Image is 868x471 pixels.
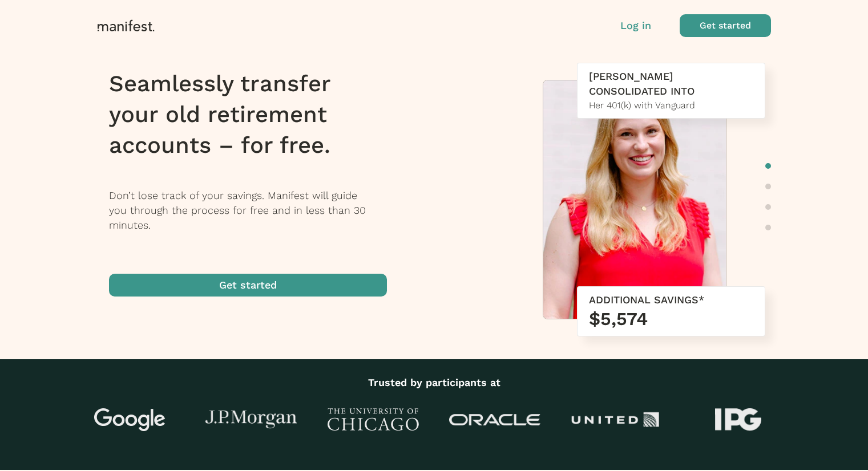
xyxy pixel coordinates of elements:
h3: $5,574 [589,307,753,330]
button: Get started [680,14,771,37]
img: J.P Morgan [205,411,297,429]
img: Google [84,408,175,431]
p: Don’t lose track of your savings. Manifest will guide you through the process for free and in les... [109,188,402,233]
button: Log in [620,18,651,33]
button: Get started [109,274,387,297]
h1: Seamlessly transfer your old retirement accounts – for free. [109,68,402,161]
div: [PERSON_NAME] CONSOLIDATED INTO [589,69,753,99]
img: Oracle [449,414,540,426]
div: ADDITIONAL SAVINGS* [589,293,753,307]
img: Meredith [543,80,726,324]
div: Her 401(k) with Vanguard [589,99,753,112]
img: University of Chicago [328,408,419,431]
